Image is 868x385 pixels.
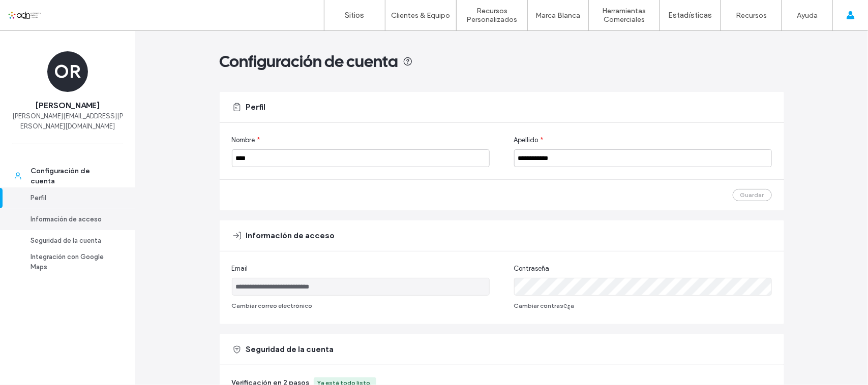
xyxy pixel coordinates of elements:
label: Sitios [345,11,365,20]
input: Contraseña [514,278,772,296]
span: Seguridad de la cuenta [246,344,334,355]
span: [PERSON_NAME] [36,100,100,111]
button: Cambiar correo electrónico [232,300,313,312]
input: Nombre [232,149,490,167]
span: Perfil [246,102,266,113]
div: Información de acceso [31,214,114,224]
label: Recursos Personalizados [457,7,527,24]
button: Cambiar contraseֳ±a [514,300,575,312]
div: Integración con Google Maps [31,252,114,272]
label: Marca Blanca [536,11,581,20]
input: Email [232,278,490,296]
label: Clientes & Equipo [392,11,451,20]
span: Configuración de cuenta [220,51,399,72]
label: Recursos [736,11,767,20]
span: Contraseña [514,264,550,274]
span: Nombre [232,135,255,145]
label: Ayuda [797,11,818,20]
div: Configuración de cuenta [31,166,114,186]
span: [PERSON_NAME][EMAIL_ADDRESS][PERSON_NAME][DOMAIN_NAME] [12,111,123,132]
label: Herramientas Comerciales [589,7,660,24]
span: Email [232,264,248,274]
div: Seguridad de la cuenta [31,236,114,246]
label: Estadísticas [669,11,712,20]
span: Apellido [514,135,538,145]
span: Información de acceso [246,230,335,241]
div: OR [47,51,88,92]
div: Perfil [31,193,114,203]
input: Apellido [514,149,772,167]
span: Ayuda [22,7,50,16]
